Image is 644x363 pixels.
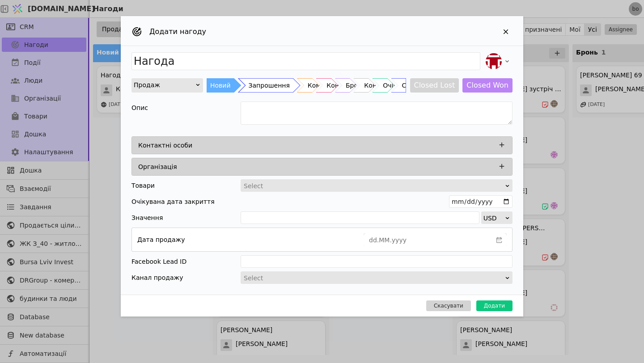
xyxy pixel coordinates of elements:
[402,78,436,93] div: Співпраця
[383,78,420,93] div: Очікування
[496,237,502,243] svg: calender simple
[121,16,523,317] div: Add Opportunity
[426,300,471,311] button: Скасувати
[249,78,290,93] div: Запрошення
[486,53,502,69] img: bo
[138,141,192,150] p: Контактні особи
[131,101,241,114] div: Опис
[131,255,186,268] div: Facebook Lead ID
[137,233,185,246] div: Дата продажу
[149,26,206,37] h2: Додати нагоду
[364,234,492,246] input: dd.MM.yyyy
[131,179,155,192] div: Товари
[308,78,347,93] div: Комунікація
[244,272,504,284] div: Select
[131,52,480,70] input: Ім'я
[134,79,195,91] div: Продаж
[210,78,231,93] div: Новий
[131,211,163,224] span: Значення
[476,300,513,311] button: Додати
[483,212,504,224] div: USD
[138,162,177,172] p: Організація
[410,78,459,93] button: Closed Lost
[346,78,365,93] div: Бронь
[131,271,183,284] div: Канал продажу
[131,195,215,208] div: Очікувана дата закриття
[364,78,395,93] div: Контракт
[462,78,513,93] button: Closed Won
[326,78,371,93] div: Консультація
